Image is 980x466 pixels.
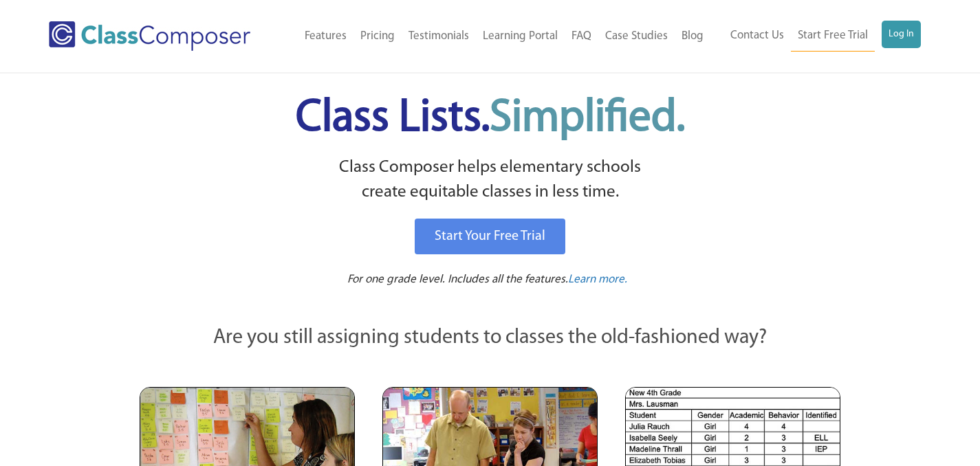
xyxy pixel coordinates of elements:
[568,274,627,285] span: Learn more.
[882,21,921,48] a: Log In
[710,21,921,52] nav: Header Menu
[490,96,685,141] span: Simplified.
[565,21,598,52] a: FAQ
[791,21,875,52] a: Start Free Trial
[140,323,841,353] p: Are you still assigning students to classes the old-fashioned way?
[49,21,250,51] img: Class Composer
[298,21,353,52] a: Features
[415,219,565,254] a: Start Your Free Trial
[280,21,710,52] nav: Header Menu
[723,21,791,51] a: Contact Us
[138,155,843,206] p: Class Composer helps elementary schools create equitable classes in less time.
[435,230,545,243] span: Start Your Free Trial
[296,96,685,141] span: Class Lists.
[476,21,565,52] a: Learning Portal
[402,21,476,52] a: Testimonials
[598,21,675,52] a: Case Studies
[353,21,402,52] a: Pricing
[568,271,627,289] a: Learn more.
[347,274,568,285] span: For one grade level. Includes all the features.
[675,21,710,52] a: Blog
